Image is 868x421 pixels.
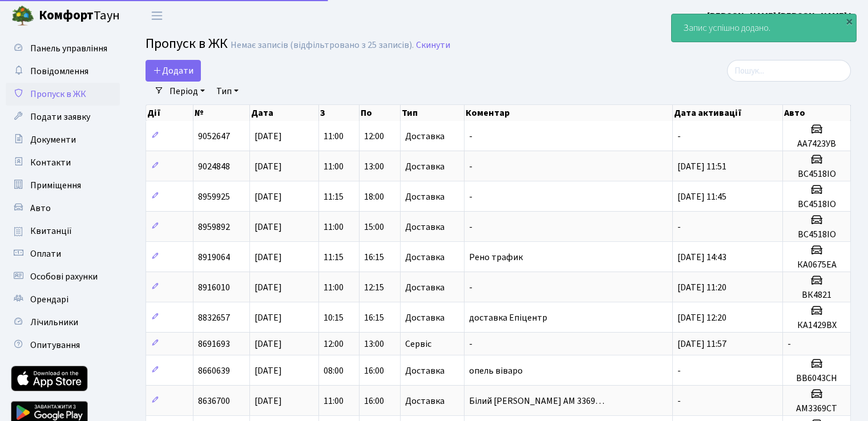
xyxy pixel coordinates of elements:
a: Авто [6,197,120,220]
h5: ВC4518ІО [788,229,846,240]
span: Особові рахунки [30,270,98,283]
h5: ВК4821 [788,290,846,301]
span: 8959925 [198,191,230,203]
span: 11:00 [324,395,344,407]
span: 16:15 [364,311,384,324]
span: - [469,338,473,350]
span: Додати [153,64,193,77]
span: 12:00 [324,338,344,350]
th: Авто [783,105,851,121]
a: Пропуск в ЖК [6,83,120,106]
a: Контакти [6,151,120,174]
span: 18:00 [364,191,384,203]
span: - [677,130,681,143]
span: 12:15 [364,281,384,294]
a: Тип [212,82,243,101]
a: Орендарі [6,288,120,311]
span: - [677,395,681,407]
th: № [193,105,250,121]
span: 11:00 [324,160,344,173]
h5: ВС4518ІО [788,169,846,180]
span: Доставка [405,132,445,141]
a: Документи [6,128,120,151]
a: Оплати [6,242,120,265]
a: Квитанції [6,220,120,242]
span: - [469,130,473,143]
div: Немає записів (відфільтровано з 25 записів). [231,40,414,51]
span: [DATE] [255,395,282,407]
h5: АА7423УВ [788,139,846,149]
span: [DATE] 11:57 [677,338,726,350]
span: Доставка [405,192,445,201]
span: - [469,281,473,294]
span: 8959892 [198,221,230,233]
span: [DATE] 11:20 [677,281,726,294]
h5: ВВ6043СН [788,373,846,384]
span: [DATE] [255,130,282,143]
span: Доставка [405,283,445,292]
a: Скинути [416,40,450,51]
span: Доставка [405,253,445,262]
div: Запис успішно додано. [672,14,856,42]
span: Документи [30,133,76,146]
th: По [360,105,401,121]
a: Приміщення [6,174,120,197]
th: Дата активації [673,105,783,121]
h5: КА1429ВХ [788,320,846,331]
button: Переключити навігацію [143,6,171,25]
span: Доставка [405,222,445,232]
span: 13:00 [364,338,384,350]
a: Лічильники [6,311,120,334]
span: Сервіс [405,339,431,349]
span: Квитанції [30,225,72,237]
span: Пропуск в ЖК [146,34,228,54]
span: 13:00 [364,160,384,173]
span: Опитування [30,339,80,351]
a: Період [165,82,209,101]
span: - [788,338,791,350]
a: [PERSON_NAME] [PERSON_NAME] І. [707,9,854,23]
img: logo.png [11,5,34,27]
h5: КА0675ЕА [788,260,846,270]
span: 11:00 [324,130,344,143]
span: 8916010 [198,281,230,294]
span: Доставка [405,313,445,322]
th: З [319,105,360,121]
a: Особові рахунки [6,265,120,288]
span: - [469,191,473,203]
span: [DATE] [255,221,282,233]
span: Доставка [405,366,445,375]
span: [DATE] [255,191,282,203]
a: Повідомлення [6,60,120,83]
span: Пропуск в ЖК [30,88,86,100]
div: × [843,15,855,27]
span: 16:00 [364,365,384,377]
span: 8832657 [198,311,230,324]
span: 15:00 [364,221,384,233]
span: 08:00 [324,365,344,377]
th: Коментар [465,105,673,121]
span: 12:00 [364,130,384,143]
a: Панель управління [6,37,120,60]
span: Контакти [30,156,71,169]
span: Доставка [405,396,445,406]
span: Оплати [30,248,61,260]
span: - [469,160,473,173]
span: Авто [30,202,51,214]
h5: ВС4518ІО [788,199,846,210]
span: 11:00 [324,221,344,233]
a: Опитування [6,334,120,357]
h5: АМ3369СТ [788,403,846,414]
span: - [469,221,473,233]
span: [DATE] [255,160,282,173]
span: Повідомлення [30,65,88,78]
span: Таун [39,6,120,26]
span: [DATE] 11:51 [677,160,726,173]
span: [DATE] 12:20 [677,311,726,324]
span: Доставка [405,162,445,171]
span: - [677,365,681,377]
b: Комфорт [39,6,94,25]
span: [DATE] 11:45 [677,191,726,203]
span: [DATE] 14:43 [677,251,726,264]
span: 9024848 [198,160,230,173]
